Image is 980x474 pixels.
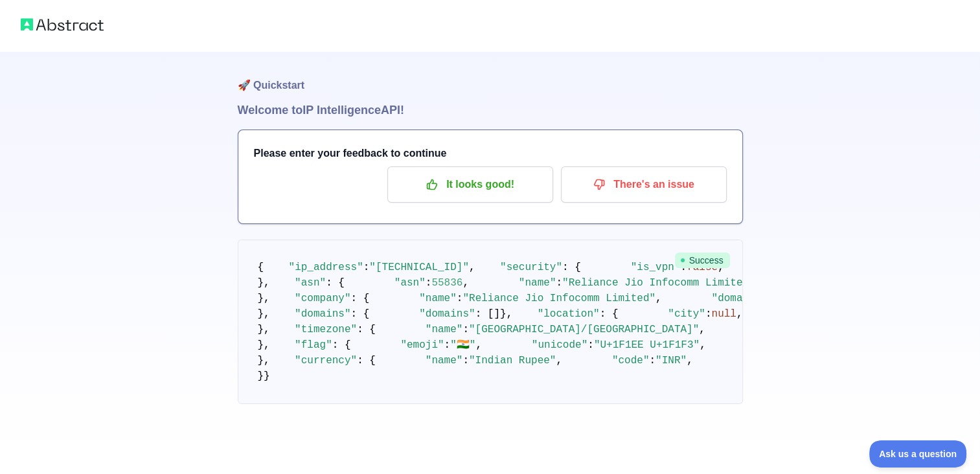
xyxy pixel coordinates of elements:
span: "is_vpn" [631,262,681,273]
span: : { [326,277,345,289]
span: , [462,277,469,289]
span: : { [600,308,619,320]
span: : [426,277,432,289]
span: "domains" [295,308,350,320]
span: null [711,308,736,320]
span: : { [351,308,370,320]
span: "ip_address" [289,262,363,273]
span: "🇮🇳" [450,339,475,351]
span: : { [351,293,370,304]
h1: 🚀 Quickstart [238,52,743,101]
button: There's an issue [561,166,727,203]
button: It looks good! [387,166,553,203]
span: : [444,339,451,351]
span: "domain" [711,293,761,304]
span: "Reliance Jio Infocomm Limited" [462,293,655,304]
span: : [462,355,469,367]
span: , [699,324,705,335]
span: "flag" [295,339,332,351]
span: "location" [538,308,600,320]
p: There's an issue [571,174,717,196]
span: : { [332,339,351,351]
span: "code" [612,355,650,367]
span: "INR" [655,355,687,367]
span: : [587,339,594,351]
span: , [700,339,706,351]
iframe: Toggle Customer Support [869,440,967,468]
span: "[GEOGRAPHIC_DATA]/[GEOGRAPHIC_DATA]" [469,324,699,335]
span: , [687,355,693,367]
span: "unicode" [532,339,587,351]
span: "asn" [394,277,426,289]
h3: Please enter your feedback to continue [254,146,727,161]
span: , [475,339,482,351]
span: : [556,277,562,289]
span: "timezone" [295,324,357,335]
span: , [556,355,562,367]
span: : [649,355,655,367]
span: "name" [426,324,463,335]
span: { [258,262,264,273]
span: : [462,324,469,335]
span: : [] [475,308,500,320]
span: "name" [519,277,556,289]
span: "currency" [295,355,357,367]
span: : [457,293,463,304]
p: It looks good! [397,174,543,196]
span: , [655,293,662,304]
span: "emoji" [400,339,444,351]
span: : [363,262,370,273]
span: "asn" [295,277,326,289]
span: : { [562,262,581,273]
span: Success [675,253,730,268]
span: "U+1F1EE U+1F1F3" [594,339,700,351]
span: , [469,262,475,273]
span: : { [357,355,376,367]
span: "city" [668,308,705,320]
span: "name" [419,293,457,304]
span: "security" [500,262,562,273]
span: "[TECHNICAL_ID]" [369,262,469,273]
h1: Welcome to IP Intelligence API! [238,101,743,119]
span: "domains" [419,308,475,320]
span: : { [357,324,376,335]
span: , [736,308,743,320]
img: Abstract logo [21,16,104,34]
span: 55836 [431,277,462,289]
span: : [705,308,712,320]
span: "company" [295,293,350,304]
span: "Reliance Jio Infocomm Limited" [562,277,755,289]
span: "Indian Rupee" [469,355,556,367]
span: "name" [426,355,463,367]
